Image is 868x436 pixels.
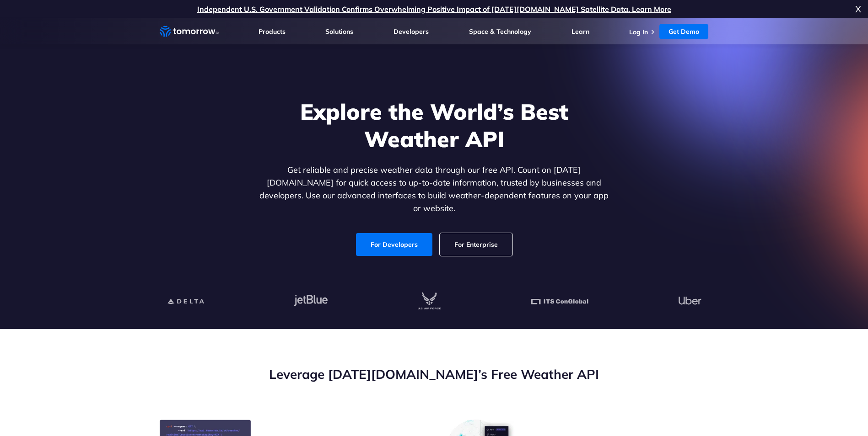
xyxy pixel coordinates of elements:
h1: Explore the World’s Best Weather API [258,98,611,153]
a: Developers [394,27,429,36]
a: Solutions [325,27,353,36]
a: Home link [160,25,219,38]
a: Log In [629,28,648,36]
a: Learn [571,27,589,36]
a: Space & Technology [469,27,531,36]
a: For Enterprise [440,233,512,256]
a: Products [259,27,286,36]
a: For Developers [356,233,432,256]
h2: Leverage [DATE][DOMAIN_NAME]’s Free Weather API [160,366,709,383]
a: Independent U.S. Government Validation Confirms Overwhelming Positive Impact of [DATE][DOMAIN_NAM... [197,5,671,14]
a: Get Demo [659,24,708,39]
p: Get reliable and precise weather data through our free API. Count on [DATE][DOMAIN_NAME] for quic... [258,164,611,215]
